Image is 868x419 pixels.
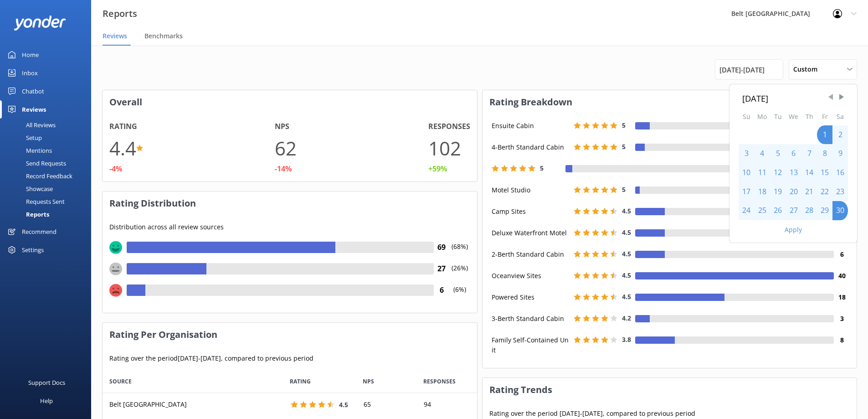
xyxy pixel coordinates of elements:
abbr: Sunday [743,112,750,121]
div: Sat Nov 02 2024 [832,125,848,145]
h4: 27 [434,263,450,275]
span: Next Month [837,93,846,102]
h4: 40 [834,271,850,281]
h4: 3 [834,314,850,324]
div: Fri Nov 22 2024 [817,182,832,202]
div: Sat Nov 09 2024 [832,144,848,163]
div: 94 [417,393,477,416]
div: Belt Road Seaside Holiday Park [103,393,284,416]
h4: Rating [109,121,137,133]
abbr: Monday [757,112,767,121]
div: Family Self-Contained Unit [489,335,571,356]
h3: Rating Breakdown [483,90,857,114]
span: 4.5 [339,400,348,409]
div: Wed Nov 27 2024 [786,201,801,220]
div: Inbox [22,64,38,82]
div: Sun Nov 24 2024 [739,201,754,220]
div: Fri Nov 08 2024 [817,144,832,163]
a: Requests Sent [5,195,91,208]
span: 4.5 [622,249,631,258]
div: Mon Nov 25 2024 [754,201,770,220]
span: Reviews [103,31,127,41]
abbr: Tuesday [774,112,782,121]
div: Wed Nov 13 2024 [786,163,801,182]
div: Help [40,392,53,410]
p: (26%) [450,263,470,285]
a: All Reviews [5,119,91,131]
span: 4.5 [622,207,631,215]
div: Requests Sent [5,195,65,208]
span: Previous Month [826,93,835,102]
h3: Reports [103,6,137,21]
span: Benchmarks [144,31,183,41]
h3: Rating Trends [483,378,857,402]
div: 65 [357,393,417,416]
h1: 102 [428,133,461,163]
p: Rating over the period [DATE] - [DATE] , compared to previous period [489,409,850,419]
div: Chatbot [22,82,44,100]
div: Thu Nov 07 2024 [801,144,817,163]
span: NPS [363,377,374,386]
h4: 6 [434,285,450,296]
h4: 69 [434,242,450,253]
div: Tue Nov 19 2024 [770,182,786,202]
div: Tue Nov 26 2024 [770,201,786,220]
span: RESPONSES [423,377,456,386]
a: Mentions [5,144,91,157]
div: Fri Nov 29 2024 [817,201,832,220]
div: Thu Nov 28 2024 [801,201,817,220]
div: 2-Berth Standard Cabin [489,249,571,259]
p: Rating over the period [DATE] - [DATE] , compared to previous period [109,353,470,363]
div: Deluxe Waterfront Motel [489,228,571,238]
div: Support Docs [28,373,65,392]
h4: Responses [428,121,470,133]
div: Thu Nov 21 2024 [801,182,817,202]
span: 4.5 [622,292,631,301]
abbr: Friday [822,112,828,121]
div: Send Requests [5,157,66,170]
div: All Reviews [5,119,56,131]
abbr: Wednesday [789,112,798,121]
div: Sun Nov 17 2024 [739,182,754,202]
div: Fri Nov 15 2024 [817,163,832,182]
div: Tue Nov 05 2024 [770,144,786,163]
h3: Rating Per Organisation [103,323,477,347]
div: grid [103,393,477,416]
span: 5 [540,164,544,172]
h4: 8 [834,335,850,345]
div: Mentions [5,144,52,157]
button: Apply [785,227,802,233]
div: Mon Nov 18 2024 [754,182,770,202]
p: Distribution across all review sources [109,222,470,232]
div: +59% [428,163,447,175]
div: Sat Nov 30 2024 [832,201,848,220]
div: [DATE] [742,92,844,105]
div: -4% [109,163,122,175]
span: [DATE] - [DATE] [719,64,765,75]
div: Thu Nov 14 2024 [801,163,817,182]
p: (68%) [450,242,470,263]
a: Record Feedback [5,170,91,182]
h1: 4.4 [109,133,136,163]
div: Reviews [22,100,46,119]
div: Record Feedback [5,170,72,182]
img: yonder-white-logo.png [14,16,66,31]
div: Reports [5,208,49,221]
span: RATING [290,377,311,386]
div: Recommend [22,222,56,241]
a: Send Requests [5,157,91,170]
span: 5 [622,121,626,129]
h4: 6 [834,249,850,259]
span: 3.8 [622,335,631,344]
span: 5 [622,142,626,151]
span: 4.5 [622,271,631,279]
div: Tue Nov 12 2024 [770,163,786,182]
a: Showcase [5,182,91,195]
div: Setup [5,131,42,144]
abbr: Thursday [806,112,813,121]
div: Sat Nov 16 2024 [832,163,848,182]
div: Ensuite Cabin [489,121,571,131]
div: Mon Nov 11 2024 [754,163,770,182]
div: Powered Sites [489,292,571,302]
h4: 18 [834,292,850,302]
